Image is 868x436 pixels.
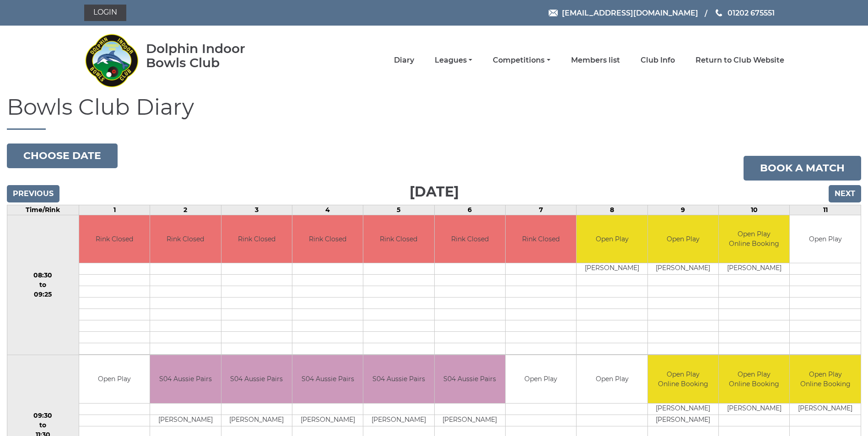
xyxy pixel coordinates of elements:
[7,185,59,202] input: Previous
[435,215,505,263] td: Rink Closed
[719,263,789,275] td: [PERSON_NAME]
[363,355,434,403] td: S04 Aussie Pairs
[292,355,363,403] td: S04 Aussie Pairs
[150,415,221,426] td: [PERSON_NAME]
[292,205,363,215] td: 4
[506,205,577,215] td: 7
[221,215,292,263] td: Rink Closed
[394,55,414,65] a: Diary
[363,415,434,426] td: [PERSON_NAME]
[790,205,861,215] td: 11
[829,185,861,202] input: Next
[79,355,150,403] td: Open Play
[577,355,647,403] td: Open Play
[577,215,647,263] td: Open Play
[714,7,775,19] a: Phone us 01202 675551
[84,28,139,92] img: Dolphin Indoor Bowls Club
[719,205,790,215] td: 10
[790,403,861,415] td: [PERSON_NAME]
[562,8,698,17] span: [EMAIL_ADDRESS][DOMAIN_NAME]
[7,215,79,355] td: 08:30 to 09:25
[221,415,292,426] td: [PERSON_NAME]
[292,215,363,263] td: Rink Closed
[716,9,722,16] img: Phone us
[790,355,861,403] td: Open Play Online Booking
[790,215,861,263] td: Open Play
[641,55,675,65] a: Club Info
[648,215,718,263] td: Open Play
[719,403,789,415] td: [PERSON_NAME]
[221,205,292,215] td: 3
[549,10,558,16] img: Email
[363,205,434,215] td: 5
[150,355,221,403] td: S04 Aussie Pairs
[150,215,221,263] td: Rink Closed
[577,263,647,275] td: [PERSON_NAME]
[493,55,550,65] a: Competitions
[84,5,126,21] a: Login
[506,215,576,263] td: Rink Closed
[744,156,861,181] a: Book a match
[292,415,363,426] td: [PERSON_NAME]
[648,355,718,403] td: Open Play Online Booking
[146,42,275,70] div: Dolphin Indoor Bowls Club
[221,355,292,403] td: S04 Aussie Pairs
[363,215,434,263] td: Rink Closed
[506,355,576,403] td: Open Play
[719,355,789,403] td: Open Play Online Booking
[7,205,79,215] td: Time/Rink
[648,415,718,426] td: [PERSON_NAME]
[695,55,784,65] a: Return to Club Website
[549,7,698,19] a: Email [EMAIL_ADDRESS][DOMAIN_NAME]
[571,55,620,65] a: Members list
[577,205,647,215] td: 8
[435,55,472,65] a: Leagues
[7,95,861,130] h1: Bowls Club Diary
[150,205,221,215] td: 2
[728,8,775,17] span: 01202 675551
[7,144,118,168] button: Choose date
[435,355,505,403] td: S04 Aussie Pairs
[719,215,789,263] td: Open Play Online Booking
[79,215,150,263] td: Rink Closed
[648,403,718,415] td: [PERSON_NAME]
[435,415,505,426] td: [PERSON_NAME]
[648,263,718,275] td: [PERSON_NAME]
[79,205,150,215] td: 1
[434,205,505,215] td: 6
[647,205,718,215] td: 9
